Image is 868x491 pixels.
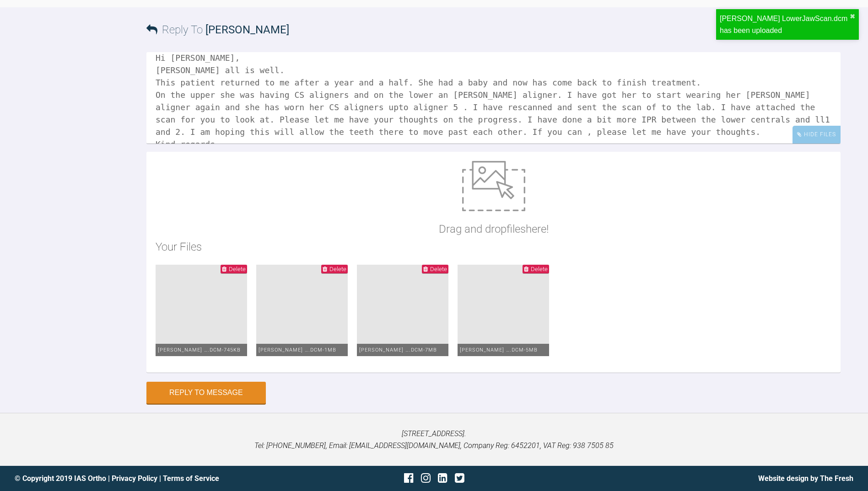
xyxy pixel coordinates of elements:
[146,21,289,38] h3: Reply To
[259,347,336,353] span: [PERSON_NAME] ….dcm - 1MB
[163,474,219,483] a: Terms of Service
[329,266,346,272] span: Delete
[430,266,447,272] span: Delete
[758,474,853,483] a: Website design by The Fresh
[229,266,246,272] span: Delete
[359,347,437,353] span: [PERSON_NAME] ….dcm - 7MB
[460,347,538,353] span: [PERSON_NAME] ….dcm - 5MB
[156,238,831,256] h2: Your Files
[146,52,841,144] textarea: Hi [PERSON_NAME], [PERSON_NAME] all is well. This patient returned to me after a year and a half....
[850,13,855,20] button: close
[793,126,841,144] div: Hide Files
[439,220,549,238] p: Drag and drop files here!
[146,382,266,404] button: Reply to Message
[531,266,548,272] span: Delete
[15,428,853,451] p: [STREET_ADDRESS]. Tel: [PHONE_NUMBER], Email: [EMAIL_ADDRESS][DOMAIN_NAME], Company Reg: 6452201,...
[158,347,241,353] span: [PERSON_NAME] ….dcm - 745KB
[720,13,850,36] div: [PERSON_NAME] LowerJawScan.dcm has been uploaded
[15,473,294,485] div: © Copyright 2019 IAS Ortho | |
[205,23,289,36] span: [PERSON_NAME]
[112,474,157,483] a: Privacy Policy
